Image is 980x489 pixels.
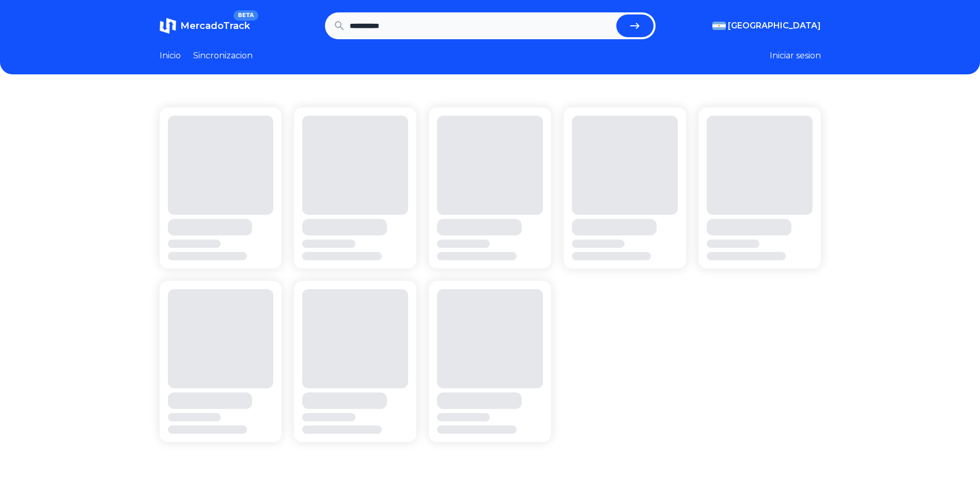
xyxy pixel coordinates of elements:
a: Inicio [160,50,181,62]
a: Sincronizacion [193,50,253,62]
img: MercadoTrack [160,18,176,34]
span: [GEOGRAPHIC_DATA] [728,20,821,32]
button: Iniciar sesion [770,50,821,62]
span: BETA [234,10,258,21]
span: MercadoTrack [180,20,250,31]
button: [GEOGRAPHIC_DATA] [712,20,821,32]
img: Argentina [712,22,726,30]
a: MercadoTrackBETA [160,18,250,34]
